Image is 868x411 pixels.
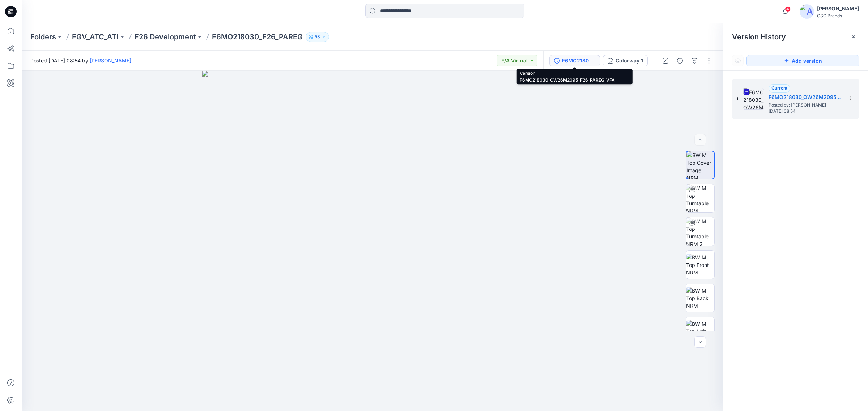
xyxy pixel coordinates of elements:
h5: F6MO218030_OW26M2095_F26_PAREG_VFA [769,93,841,101]
button: Details [674,55,686,66]
a: F26 Development [135,32,196,42]
button: Close [851,34,856,40]
img: BW M Top Turntable NRM 2 [686,217,714,246]
img: BW M Top Back NRM [686,287,714,310]
div: CSC Brands [817,13,859,18]
img: BW M Top Left NRM [686,320,714,343]
img: BW M Top Front NRM [686,254,714,276]
a: Folders [30,32,56,42]
button: Add version [746,55,859,66]
img: avatar [800,4,814,19]
img: BW M Top Turntable NRM [686,184,714,212]
button: Show Hidden Versions [732,55,744,66]
span: Posted by: Susie Kim [769,101,841,109]
img: F6MO218030_OW26M2095_F26_PAREG_VFA [743,88,764,110]
div: Colorway 1 [616,57,643,65]
span: Posted [DATE] 08:54 by [30,57,131,64]
span: 4 [785,6,791,12]
button: 53 [306,32,329,42]
img: BW M Top Cover Image NRM [686,151,714,179]
button: Colorway 1 [603,55,648,66]
span: [DATE] 08:54 [769,109,841,114]
span: 1. [736,96,740,102]
div: F6MO218030_OW26M2095_F26_PAREG_VFA [562,57,595,65]
p: 53 [315,33,320,41]
button: F6MO218030_OW26M2095_F26_PAREG_VFA [549,55,600,66]
p: F6MO218030_F26_PAREG [212,32,303,42]
div: [PERSON_NAME] [817,4,859,13]
span: Current [771,85,787,91]
a: [PERSON_NAME] [90,57,131,64]
span: Version History [732,33,786,41]
a: FGV_ATC_ATI [72,32,119,42]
